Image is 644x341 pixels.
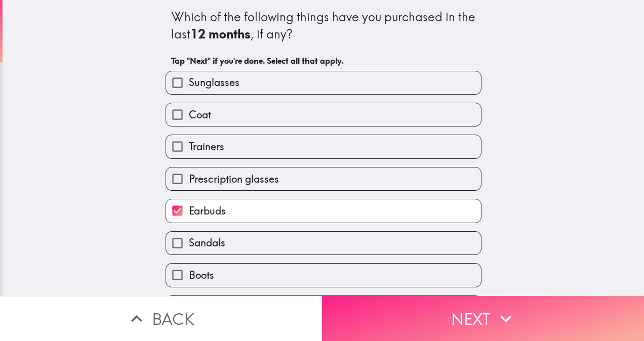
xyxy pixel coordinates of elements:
span: Earbuds [189,204,226,218]
span: Prescription glasses [189,172,279,186]
button: Prescription glasses [166,167,481,190]
button: Sandals [166,232,481,254]
button: Coat [166,103,481,126]
span: Sunglasses [189,75,239,90]
button: Trainers [166,135,481,158]
button: Sunglasses [166,71,481,94]
span: Sandals [189,236,225,250]
span: Coat [189,108,211,122]
button: Next [322,296,644,341]
span: Trainers [189,140,224,154]
div: Which of the following things have you purchased in the last , if any? [171,9,476,42]
h6: Tap "Next" if you're done. Select all that apply. [171,55,476,66]
span: Boots [189,268,214,282]
b: 12 months [190,26,251,41]
button: Boots [166,264,481,286]
button: Earbuds [166,199,481,222]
